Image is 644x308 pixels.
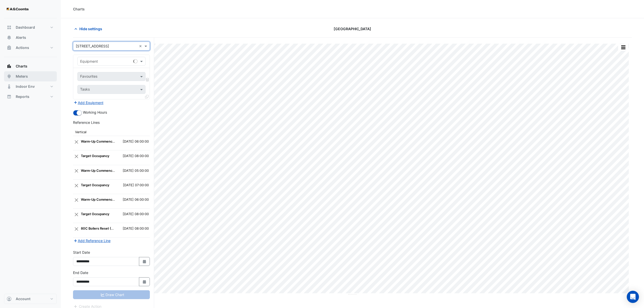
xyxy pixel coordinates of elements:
app-icon: Reports [7,94,12,99]
strong: Target Occupancy [81,154,109,158]
app-icon: Alerts [7,35,12,40]
span: Reports [16,94,29,99]
label: End Date [73,270,88,275]
div: Favourites [79,74,97,80]
button: Meters [4,71,57,81]
strong: Target Occupancy [81,212,109,216]
button: More Options [618,44,628,50]
td: Target Occupancy [80,150,116,165]
div: Charts [73,6,85,12]
span: Charts [16,64,27,69]
td: [DATE] 08:00:00 [116,223,150,237]
button: Close [74,151,79,161]
div: Tasks [79,87,90,93]
span: Dashboard [16,25,35,30]
td: Target Occupancy [80,179,116,194]
td: Target Occupancy [80,209,116,223]
button: Reports [4,92,57,102]
td: [DATE] 08:00:00 [116,209,150,223]
img: Company Logo [6,4,29,14]
strong: Warm-Up Commenced [81,169,116,173]
td: [DATE] 05:00:00 [116,165,150,179]
button: Close [74,224,79,234]
app-icon: Actions [7,45,12,50]
app-icon: Indoor Env [7,84,12,89]
button: Alerts [4,32,57,43]
span: Hide settings [79,26,102,31]
button: Actions [4,43,57,53]
button: Close [74,181,79,190]
td: [DATE] 06:00:00 [116,136,150,150]
app-icon: Charts [7,64,12,69]
button: Indoor Env [4,81,57,92]
strong: Warm-Up Commenced [81,140,116,143]
span: Working Hours [83,110,107,114]
span: Clear [139,43,143,49]
strong: Warm-Up Commenced [81,198,116,201]
button: Close [74,166,79,176]
button: Dashboard [4,22,57,32]
td: Warm-Up Commenced [80,136,116,150]
button: Account [4,294,57,304]
td: Warm-Up Commenced [80,165,116,179]
button: Charts [4,61,57,71]
fa-icon: Select Date [142,280,147,284]
span: Actions [16,45,29,50]
div: Open Intercom Messenger [627,291,639,303]
button: Close [74,210,79,219]
label: Start Date [73,250,90,255]
span: [GEOGRAPHIC_DATA] [334,26,371,31]
app-icon: Dashboard [7,25,12,30]
th: Vertical [73,127,150,136]
button: Close [74,195,79,205]
app-icon: Meters [7,74,12,79]
label: Reference Lines [73,120,100,125]
button: Hide settings [73,24,105,33]
span: Clone Favourites and Tasks from this Equipment to other Equipment [145,94,149,99]
span: Meters [16,74,28,79]
td: [DATE] 06:00:00 [116,194,150,208]
button: Add Reference Line [73,238,111,244]
button: Close [74,137,79,147]
span: Alerts [16,35,26,40]
span: Choose Function [145,77,150,82]
app-escalated-ticket-create-button: Please correct errors first [73,304,102,308]
td: [DATE] 08:00:00 [116,150,150,165]
strong: Target Occupancy [81,183,109,187]
fa-icon: Select Date [142,259,147,264]
span: Account [16,296,30,301]
td: Warm-Up Commenced [80,194,116,208]
span: Indoor Env [16,84,35,89]
strong: 80C Boilers Reset (P2 Only) [81,227,124,230]
td: 80C Boilers Reset (P2 Only) [80,223,116,237]
td: [DATE] 07:00:00 [116,179,150,194]
button: Add Equipment [73,100,104,106]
